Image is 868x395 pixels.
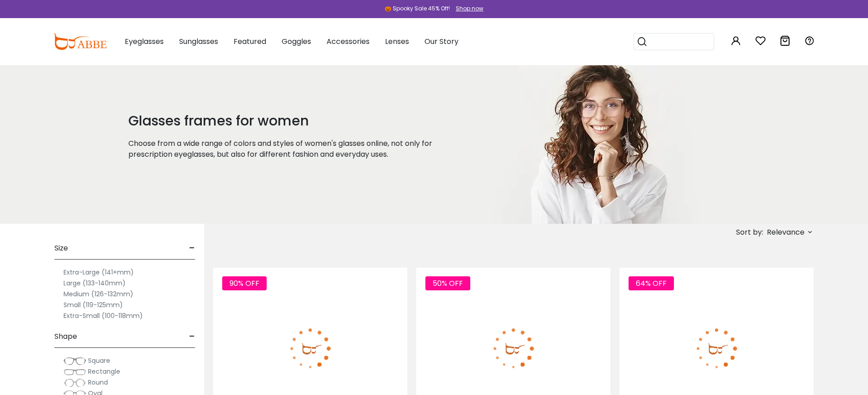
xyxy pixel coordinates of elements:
[128,138,458,160] p: Choose from a wide range of colors and styles of women's glasses online, not only for prescriptio...
[54,237,68,259] span: Size
[189,326,195,347] span: -
[629,276,674,290] span: 64% OFF
[425,276,470,290] span: 50% OFF
[63,289,133,299] label: Medium (126-132mm)
[125,36,164,47] span: Eyeglasses
[63,299,123,310] label: Small (119-125mm)
[128,113,458,129] h1: Glasses frames for women
[53,34,107,50] img: abbeglasses.com
[385,36,409,47] span: Lenses
[63,310,143,321] label: Extra-Small (100-118mm)
[88,356,110,365] span: Square
[222,276,267,290] span: 90% OFF
[234,36,266,47] span: Featured
[282,36,311,47] span: Goggles
[54,326,77,347] span: Shape
[481,65,712,224] img: glasses frames for women
[736,227,763,237] span: Sort by:
[456,5,483,13] div: Shop now
[63,267,134,278] label: Extra-Large (141+mm)
[385,5,450,13] div: 🎃 Spooky Sale 45% Off!
[327,36,370,47] span: Accessories
[88,378,108,387] span: Round
[63,378,86,387] img: Round.png
[63,278,126,289] label: Large (133-140mm)
[424,36,458,47] span: Our Story
[451,5,483,12] a: Shop now
[63,367,86,376] img: Rectangle.png
[88,367,120,376] span: Rectangle
[767,224,805,241] span: Relevance
[189,237,195,259] span: -
[63,356,86,366] img: Square.png
[179,36,218,47] span: Sunglasses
